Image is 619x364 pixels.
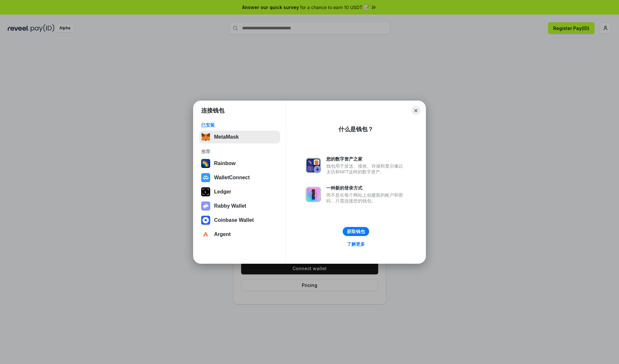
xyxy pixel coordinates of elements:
[347,241,365,247] div: 了解更多
[199,200,280,212] button: Rabby Wallet
[214,134,239,140] div: MetaMask
[201,149,278,154] div: 推荐
[411,106,420,115] button: Close
[214,203,246,209] div: Rabby Wallet
[199,228,280,241] button: Argent
[306,158,321,173] img: svg+xml,%3Csvg%20xmlns%3D%22http%3A%2F%2Fwww.w3.org%2F2000%2Fsvg%22%20fill%3D%22none%22%20viewBox...
[326,163,406,175] div: 钱包用于发送、接收、存储和显示像以太坊和NFT这样的数字资产。
[199,185,280,198] button: Ledger
[214,161,236,166] div: Rainbow
[214,189,231,195] div: Ledger
[199,171,280,184] button: WalletConnect
[199,157,280,170] button: Rainbow
[201,173,210,182] img: svg+xml,%3Csvg%20width%3D%2228%22%20height%3D%2228%22%20viewBox%3D%220%200%2028%2028%22%20fill%3D...
[306,187,321,202] img: svg+xml,%3Csvg%20xmlns%3D%22http%3A%2F%2Fwww.w3.org%2F2000%2Fsvg%22%20fill%3D%22none%22%20viewBox...
[214,175,250,181] div: WalletConnect
[199,214,280,227] button: Coinbase Wallet
[199,131,280,143] button: MetaMask
[201,122,278,128] div: 已安装
[214,231,231,237] div: Argent
[326,156,406,162] div: 您的数字资产之家
[201,202,210,211] img: svg+xml,%3Csvg%20xmlns%3D%22http%3A%2F%2Fwww.w3.org%2F2000%2Fsvg%22%20fill%3D%22none%22%20viewBox...
[214,217,254,223] div: Coinbase Wallet
[201,230,210,239] img: svg+xml,%3Csvg%20width%3D%2228%22%20height%3D%2228%22%20viewBox%3D%220%200%2028%2028%22%20fill%3D...
[201,216,210,225] img: svg+xml,%3Csvg%20width%3D%2228%22%20height%3D%2228%22%20viewBox%3D%220%200%2028%2028%22%20fill%3D...
[326,185,406,191] div: 一种新的登录方式
[343,240,369,248] a: 了解更多
[326,192,406,204] div: 而不是在每个网站上创建新的账户和密码，只需连接您的钱包。
[343,227,369,236] button: 获取钱包
[339,125,373,133] div: 什么是钱包？
[201,107,224,114] h1: 连接钱包
[201,159,210,168] img: svg+xml,%3Csvg%20width%3D%22120%22%20height%3D%22120%22%20viewBox%3D%220%200%20120%20120%22%20fil...
[347,229,365,234] div: 获取钱包
[201,133,210,142] img: svg+xml,%3Csvg%20fill%3D%22none%22%20height%3D%2233%22%20viewBox%3D%220%200%2035%2033%22%20width%...
[201,187,210,196] img: svg+xml,%3Csvg%20xmlns%3D%22http%3A%2F%2Fwww.w3.org%2F2000%2Fsvg%22%20width%3D%2228%22%20height%3...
